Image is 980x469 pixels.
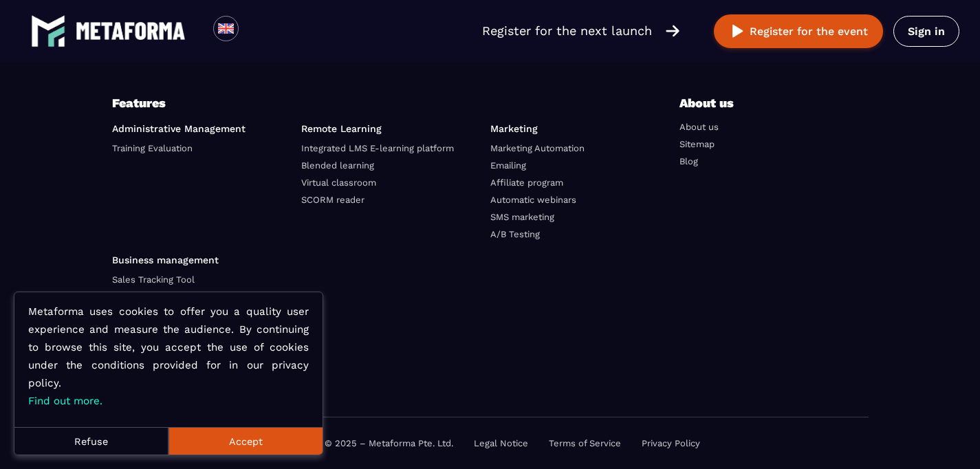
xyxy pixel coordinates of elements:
[482,21,652,41] p: Register for the next launch
[549,438,621,448] a: Terms of Service
[76,22,186,40] img: logo
[301,143,454,153] a: Integrated LMS E-learning platform
[679,122,719,132] a: About us
[112,94,679,113] p: Features
[28,395,102,407] a: Find out more.
[490,229,540,239] a: A/B Testing
[490,143,585,153] a: Marketing Automation
[490,212,554,222] a: SMS marketing
[112,254,386,265] p: Business management
[301,177,376,188] a: Virtual classroom
[239,16,272,46] div: Search for option
[893,16,959,47] a: Sign in
[112,274,195,285] a: Sales Tracking Tool
[490,160,526,171] a: Emailing
[490,123,669,134] p: Marketing
[112,143,193,153] a: Training Evaluation
[301,123,480,134] p: Remote Learning
[679,156,698,166] a: Blog
[217,20,235,37] img: en
[474,438,528,448] a: Legal Notice
[281,438,453,448] p: Copyright © 2025 – Metaforma Pte. Ltd.
[250,23,261,39] input: Search for option
[490,195,576,205] a: Automatic webinars
[729,23,746,40] img: play
[301,195,364,205] a: SCORM reader
[666,23,679,39] img: arrow-right
[679,139,715,149] a: Sitemap
[28,303,309,410] p: Metaforma uses cookies to offer you a quality user experience and measure the audience. By contin...
[14,427,168,455] button: Refuse
[714,14,883,48] button: Register for the event
[112,123,291,134] p: Administrative Management
[31,14,65,48] img: logo
[679,94,762,113] p: About us
[490,177,563,188] a: Affiliate program
[642,438,700,448] a: Privacy Policy
[301,160,374,171] a: Blended learning
[168,427,323,455] button: Accept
